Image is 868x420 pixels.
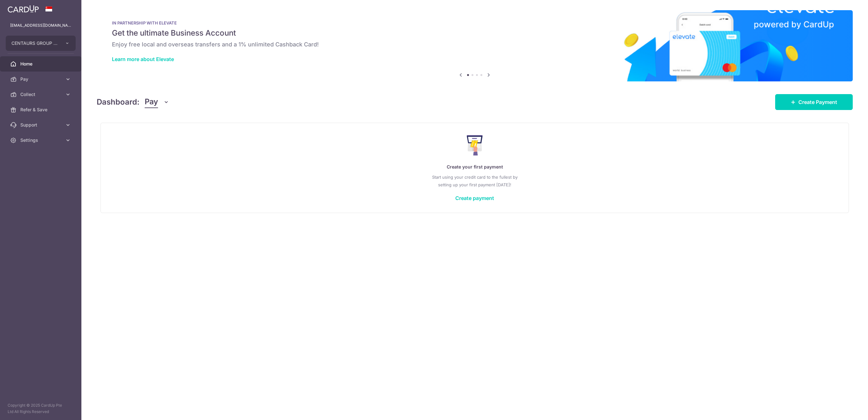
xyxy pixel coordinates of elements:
img: Make Payment [467,135,483,155]
p: IN PARTNERSHIP WITH ELEVATE [112,20,837,25]
a: Create Payment [775,94,853,110]
h6: Enjoy free local and overseas transfers and a 1% unlimited Cashback Card! [112,41,837,48]
span: Collect [20,91,62,98]
span: Settings [20,137,62,143]
h5: Get the ultimate Business Account [112,28,837,38]
span: Refer & Save [20,107,62,113]
a: Create payment [455,195,494,201]
span: Home [20,61,62,67]
h4: Dashboard: [97,96,140,108]
a: Learn more about Elevate [112,56,174,62]
img: Renovation banner [97,10,853,81]
span: Pay [145,96,158,108]
p: Start using your credit card to the fullest by setting up your first payment [DATE]! [114,173,836,189]
span: CENTAURS GROUP PRIVATE LIMITED [11,40,59,46]
p: [EMAIL_ADDRESS][DOMAIN_NAME] [10,22,71,29]
button: CENTAURS GROUP PRIVATE LIMITED [6,36,76,51]
span: Pay [20,76,62,82]
img: CardUp [8,5,39,13]
p: Create your first payment [114,163,836,171]
button: Pay [145,96,169,108]
span: Support [20,122,62,128]
span: Create Payment [798,98,837,106]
